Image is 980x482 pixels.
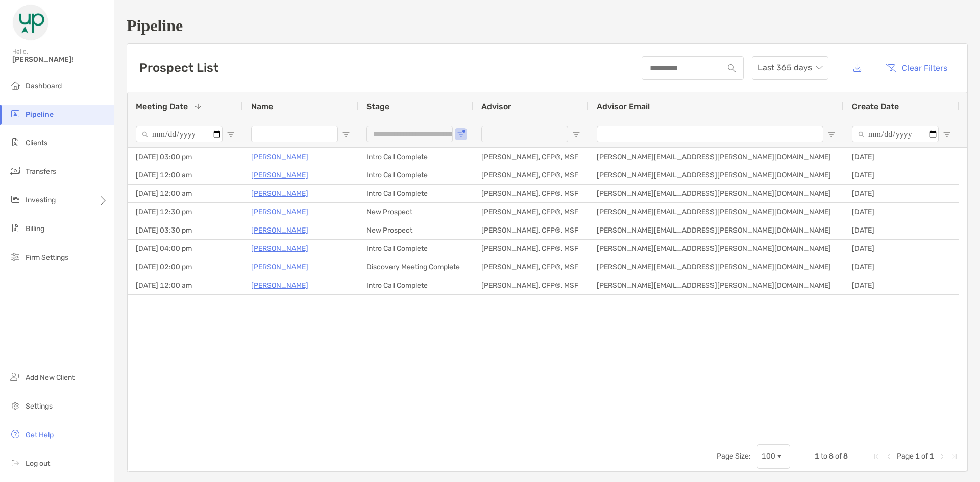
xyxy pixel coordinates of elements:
[127,16,968,35] h1: Pipeline
[844,240,959,258] div: [DATE]
[128,203,243,221] div: [DATE] 12:30 pm
[251,150,308,163] a: [PERSON_NAME]
[26,402,53,411] span: Settings
[9,399,21,412] img: settings icon
[358,240,473,258] div: Intro Call Complete
[26,196,56,205] span: Investing
[9,165,21,177] img: transfers icon
[844,258,959,276] div: [DATE]
[251,126,338,142] input: Name Filter Input
[473,166,589,184] div: [PERSON_NAME], CFP®, MSF
[572,130,580,138] button: Open Filter Menu
[251,279,308,292] a: [PERSON_NAME]
[589,185,844,202] div: [PERSON_NAME][EMAIL_ADDRESS][PERSON_NAME][DOMAIN_NAME]
[227,130,235,138] button: Open Filter Menu
[597,126,823,142] input: Advisor Email Filter Input
[589,148,844,166] div: [PERSON_NAME][EMAIL_ADDRESS][PERSON_NAME][DOMAIN_NAME]
[251,206,308,218] a: [PERSON_NAME]
[473,276,589,294] div: [PERSON_NAME], CFP®, MSF
[251,187,308,200] p: [PERSON_NAME]
[9,193,21,206] img: investing icon
[26,82,62,90] span: Dashboard
[589,240,844,258] div: [PERSON_NAME][EMAIL_ADDRESS][PERSON_NAME][DOMAIN_NAME]
[897,452,914,461] span: Page
[844,203,959,221] div: [DATE]
[342,130,350,138] button: Open Filter Menu
[26,253,68,262] span: Firm Settings
[358,203,473,221] div: New Prospect
[589,258,844,276] div: [PERSON_NAME][EMAIL_ADDRESS][PERSON_NAME][DOMAIN_NAME]
[358,185,473,202] div: Intro Call Complete
[9,222,21,234] img: billing icon
[358,221,473,239] div: New Prospect
[457,130,465,138] button: Open Filter Menu
[128,221,243,239] div: [DATE] 03:30 pm
[844,166,959,184] div: [DATE]
[251,224,308,237] a: [PERSON_NAME]
[921,452,928,461] span: of
[12,55,108,64] span: [PERSON_NAME]!
[929,452,934,461] span: 1
[717,452,751,461] div: Page Size:
[26,167,56,176] span: Transfers
[251,169,308,182] a: [PERSON_NAME]
[852,102,899,111] span: Create Date
[827,130,836,138] button: Open Filter Menu
[872,452,880,461] div: First Page
[473,258,589,276] div: [PERSON_NAME], CFP®, MSF
[821,452,827,461] span: to
[128,166,243,184] div: [DATE] 12:00 am
[358,258,473,276] div: Discovery Meeting Complete
[589,276,844,294] div: [PERSON_NAME][EMAIL_ADDRESS][PERSON_NAME][DOMAIN_NAME]
[728,64,736,72] img: input icon
[366,102,389,111] span: Stage
[136,126,223,142] input: Meeting Date Filter Input
[26,110,54,119] span: Pipeline
[26,373,75,382] span: Add New Client
[844,185,959,202] div: [DATE]
[877,57,955,79] button: Clear Filters
[128,258,243,276] div: [DATE] 02:00 pm
[9,456,21,469] img: logout icon
[9,428,21,440] img: get-help icon
[589,221,844,239] div: [PERSON_NAME][EMAIL_ADDRESS][PERSON_NAME][DOMAIN_NAME]
[358,166,473,184] div: Intro Call Complete
[9,79,21,91] img: dashboard icon
[758,57,822,79] span: Last 365 days
[128,240,243,258] div: [DATE] 04:00 pm
[762,452,775,461] div: 100
[938,452,946,461] div: Next Page
[358,148,473,166] div: Intro Call Complete
[9,136,21,148] img: clients icon
[473,185,589,202] div: [PERSON_NAME], CFP®, MSF
[251,261,308,273] a: [PERSON_NAME]
[26,224,44,233] span: Billing
[26,459,50,468] span: Log out
[9,250,21,263] img: firm-settings icon
[950,452,959,461] div: Last Page
[473,221,589,239] div: [PERSON_NAME], CFP®, MSF
[829,452,834,461] span: 8
[843,452,848,461] span: 8
[128,276,243,294] div: [DATE] 12:00 am
[597,102,650,111] span: Advisor Email
[9,108,21,120] img: pipeline icon
[757,444,790,469] div: Page Size
[473,148,589,166] div: [PERSON_NAME], CFP®, MSF
[844,221,959,239] div: [DATE]
[136,102,188,111] span: Meeting Date
[358,276,473,294] div: Intro Call Complete
[26,139,47,147] span: Clients
[835,452,842,461] span: of
[885,452,893,461] div: Previous Page
[128,148,243,166] div: [DATE] 03:00 pm
[251,242,308,255] p: [PERSON_NAME]
[844,148,959,166] div: [DATE]
[915,452,920,461] span: 1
